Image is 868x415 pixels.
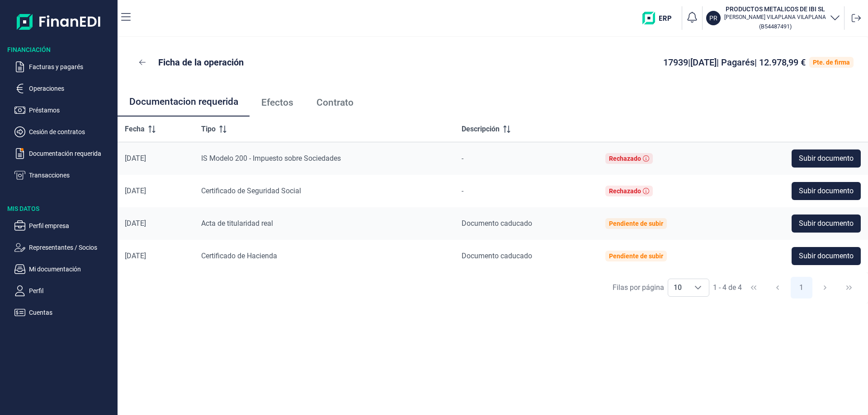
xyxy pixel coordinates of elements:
button: Subir documento [792,214,861,233]
button: Last Page [838,277,860,298]
a: Contrato [305,88,365,117]
p: Ficha de la operación [158,56,244,69]
span: 17939 | [DATE] | Pagarés | 12.978,99 € [663,57,806,68]
span: - [462,154,463,163]
button: PRPRODUCTOS METALICOS DE IBI SL[PERSON_NAME] VILAPLANA VILAPLANA(B54487491) [706,5,840,32]
span: Subir documento [799,153,854,164]
small: Copiar cif [759,23,792,30]
p: Cesión de contratos [29,126,114,137]
a: Documentacion requerida [118,88,250,117]
span: Documento caducado [462,252,532,260]
h3: PRODUCTOS METALICOS DE IBI SL [724,5,826,14]
button: Transacciones [14,170,114,181]
p: PR [709,14,717,23]
button: Representantes / Socios [14,242,114,253]
button: Perfil empresa [14,220,114,231]
span: 1 - 4 de 4 [713,284,742,291]
span: 10 [668,279,687,296]
p: Mi documentación [29,264,114,275]
p: [PERSON_NAME] VILAPLANA VILAPLANA [724,14,826,21]
div: Rechazado [609,155,641,162]
img: erp [642,12,678,24]
p: Cuentas [29,307,114,318]
div: Choose [687,279,709,296]
button: Documentación requerida [14,148,114,159]
span: Subir documento [799,186,854,196]
p: Perfil empresa [29,220,114,231]
span: Efectos [261,98,293,107]
span: Documentacion requerida [129,97,238,107]
div: Pendiente de subir [609,252,663,260]
button: Facturas y pagarés [14,61,114,72]
div: Rechazado [609,187,641,195]
span: - [462,187,463,195]
div: Pte. de firma [813,59,850,66]
span: Descripción [462,124,500,135]
div: [DATE] [125,252,187,261]
button: First Page [743,277,764,298]
button: Perfil [14,285,114,296]
button: Mi documentación [14,264,114,275]
div: [DATE] [125,219,187,228]
span: Contrato [316,98,354,107]
div: Filas por página [613,282,664,293]
span: Certificado de Hacienda [201,252,277,260]
span: IS Modelo 200 - Impuesto sobre Sociedades [201,154,341,163]
span: Acta de titularidad real [201,219,273,228]
p: Facturas y pagarés [29,61,114,72]
span: Subir documento [799,251,854,261]
div: [DATE] [125,154,187,163]
button: Subir documento [792,182,861,200]
span: Fecha [125,124,145,135]
button: Subir documento [792,149,861,168]
button: Subir documento [792,247,861,265]
div: Pendiente de subir [609,220,663,227]
img: Logo de aplicación [17,7,101,36]
button: Préstamos [14,105,114,116]
button: Cesión de contratos [14,126,114,137]
p: Documentación requerida [29,148,114,159]
button: Next Page [814,277,836,298]
button: Page 1 [791,277,812,298]
p: Perfil [29,285,114,296]
button: Cuentas [14,307,114,318]
p: Préstamos [29,105,114,116]
p: Transacciones [29,170,114,181]
p: Representantes / Socios [29,242,114,253]
a: Efectos [250,88,305,117]
button: Previous Page [767,277,788,298]
span: Tipo [201,124,216,135]
span: Documento caducado [462,219,532,228]
span: Subir documento [799,218,854,229]
p: Operaciones [29,83,114,94]
div: [DATE] [125,187,187,196]
span: Certificado de Seguridad Social [201,187,301,195]
button: Operaciones [14,83,114,94]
